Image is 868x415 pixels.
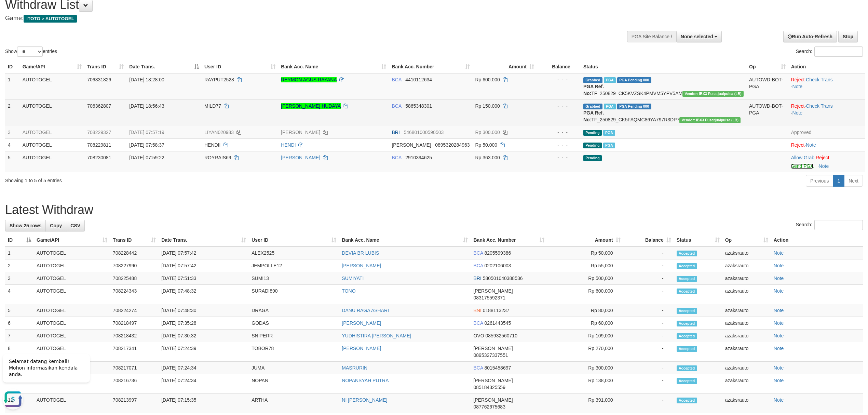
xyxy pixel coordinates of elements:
a: Note [774,308,784,313]
td: azaksrauto [722,246,771,259]
a: [PERSON_NAME] [281,155,320,160]
span: Copy 0202106003 to clipboard [484,263,511,268]
td: NOPAN [249,374,339,394]
td: AUTOTOGEL [20,126,85,138]
span: 708229811 [87,142,111,148]
td: JEMPOLLE12 [249,259,339,272]
span: CSV [70,223,80,228]
a: Reject [816,155,829,160]
th: ID [5,61,20,73]
td: TOBOR78 [249,342,339,362]
a: DANU RAGA ASHARI [342,308,389,313]
div: - - - [540,154,578,161]
td: azaksrauto [722,394,771,413]
label: Search: [796,46,863,57]
a: Show 25 rows [5,220,46,231]
a: Note [774,397,784,403]
span: Copy 0261443545 to clipboard [484,320,511,326]
td: 1 [5,73,20,100]
td: 6 [5,317,34,330]
th: ID: activate to sort column descending [5,234,34,246]
td: 708213997 [110,394,159,413]
td: [DATE] 07:51:33 [159,272,249,285]
td: Rp 50,000 [547,246,623,259]
span: Grabbed [583,77,602,83]
a: Note [774,250,784,256]
th: Date Trans.: activate to sort column ascending [159,234,249,246]
a: Note [774,263,784,268]
span: Copy 087762675683 to clipboard [473,404,505,410]
span: Copy 546801000590503 to clipboard [404,130,444,135]
td: azaksrauto [722,304,771,317]
th: Trans ID: activate to sort column ascending [84,61,126,73]
a: [PERSON_NAME] [342,320,381,326]
td: AUTOTOGEL [34,317,110,330]
td: - [623,394,674,413]
th: Balance: activate to sort column ascending [623,234,674,246]
span: [PERSON_NAME] [473,378,513,383]
span: OVO [473,333,484,338]
div: - - - [540,103,578,109]
a: Reject [791,142,805,148]
span: [DATE] 18:28:00 [129,77,164,82]
a: Note [774,276,784,281]
td: Rp 600,000 [547,285,623,304]
td: 708218497 [110,317,159,330]
th: Status: activate to sort column ascending [674,234,722,246]
th: Action [788,61,865,73]
td: ARTHA [249,394,339,413]
span: Vendor URL: https://dashboard.q2checkout.com/secure [679,117,741,123]
a: CSV [66,220,85,231]
span: [PERSON_NAME] [473,288,513,294]
td: 708225488 [110,272,159,285]
span: Accepted [677,276,697,282]
span: 708229327 [87,130,111,135]
td: · · [788,99,865,126]
span: Accepted [677,378,697,384]
td: [DATE] 07:24:34 [159,374,249,394]
span: Marked by azaksrauto [604,104,616,109]
span: Accepted [677,251,697,256]
td: ALEX2525 [249,246,339,259]
th: Action [771,234,863,246]
span: BCA [392,77,401,82]
td: - [623,285,674,304]
a: NI [PERSON_NAME] [342,397,387,403]
td: 5 [5,151,20,172]
th: Game/API: activate to sort column ascending [34,234,110,246]
span: [PERSON_NAME] [392,142,431,148]
span: Marked by azaksrauto [603,143,615,148]
span: Selamat datang kembali! Mohon informasikan kendala anda. [9,11,78,29]
b: PGA Ref. No: [583,110,604,122]
span: Marked by azaksrauto [603,130,615,136]
th: Bank Acc. Number: activate to sort column ascending [389,61,472,73]
span: BCA [473,365,483,371]
td: Rp 109,000 [547,330,623,342]
input: Search: [814,220,863,230]
td: Approved [788,126,865,138]
span: ROYRAIS69 [204,155,231,160]
td: · [788,151,865,172]
td: [DATE] 07:15:35 [159,394,249,413]
span: Pending [583,155,602,161]
input: Search: [814,46,863,57]
td: Rp 391,000 [547,394,623,413]
span: BCA [392,103,401,109]
a: Note [819,163,829,169]
span: BCA [392,155,401,160]
td: - [623,259,674,272]
label: Search: [796,220,863,230]
span: Marked by azaksrauto [604,77,616,83]
span: Rp 50.000 [475,142,498,148]
span: [DATE] 07:57:19 [129,130,164,135]
td: - [623,330,674,342]
td: - [623,317,674,330]
span: Rp 600.000 [475,77,500,82]
div: - - - [540,129,578,136]
a: Next [844,175,863,187]
th: User ID: activate to sort column ascending [249,234,339,246]
span: Copy 5865348301 to clipboard [405,103,432,109]
td: SNIPERR [249,330,339,342]
span: Copy 8205599386 to clipboard [484,250,511,256]
th: Trans ID: activate to sort column ascending [110,234,159,246]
